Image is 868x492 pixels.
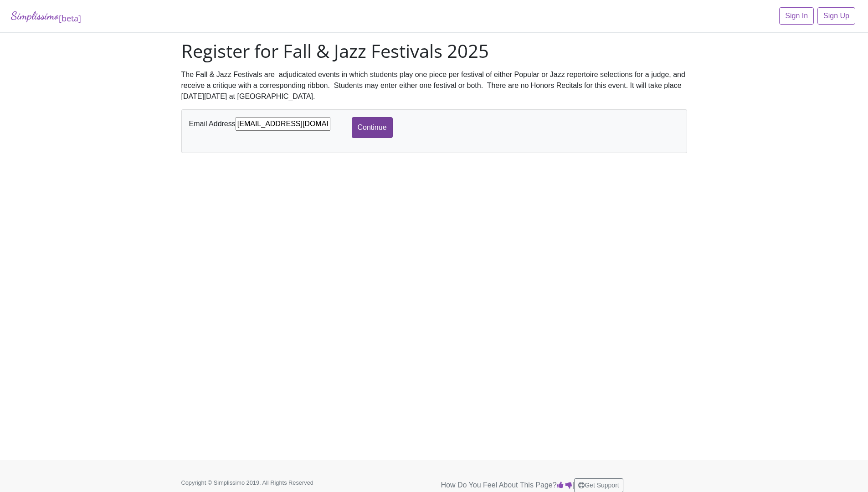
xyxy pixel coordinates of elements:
a: Sign Up [817,7,855,25]
div: The Fall & Jazz Festivals are adjudicated events in which students play one piece per festival of... [181,69,687,102]
a: Simplissimo[beta] [11,7,81,25]
div: Email Address [187,117,352,131]
input: Continue [352,117,393,138]
sub: [beta] [59,13,81,24]
p: Copyright © Simplissimo 2019. All Rights Reserved [181,478,341,487]
h1: Register for Fall & Jazz Festivals 2025 [181,40,687,62]
a: Sign In [779,7,814,25]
